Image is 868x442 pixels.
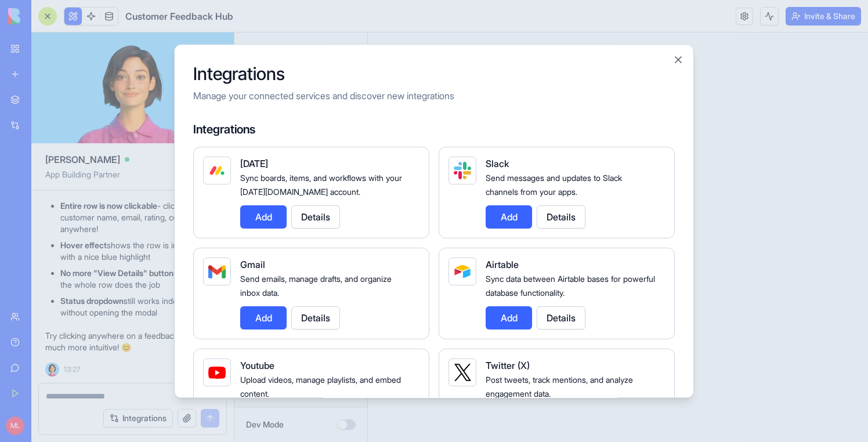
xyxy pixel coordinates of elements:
button: Add [240,306,287,329]
span: Upload videos, manage playlists, and embed content. [240,375,401,398]
span: Gmail [240,259,265,270]
span: Post tweets, track mentions, and analyze engagement data. [486,375,633,398]
span: Send messages and updates to Slack channels from your apps. [486,173,622,197]
span: [DATE] [240,158,268,169]
button: Add [486,306,532,329]
button: Details [537,205,585,229]
span: Airtable [486,259,519,270]
button: Add [240,205,287,229]
p: Manage your connected services and discover new integrations [193,89,675,103]
button: Add [486,205,532,229]
span: Twitter (X) [486,360,530,371]
span: Slack [486,158,509,169]
button: Details [537,306,585,329]
button: Details [291,205,340,229]
h4: Integrations [193,121,675,137]
h2: Integrations [193,63,675,84]
span: Sync boards, items, and workflows with your [DATE][DOMAIN_NAME] account. [240,173,402,197]
span: Youtube [240,360,274,371]
span: Send emails, manage drafts, and organize inbox data. [240,274,392,298]
span: Sync data between Airtable bases for powerful database functionality. [486,274,655,298]
button: Details [291,306,340,329]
